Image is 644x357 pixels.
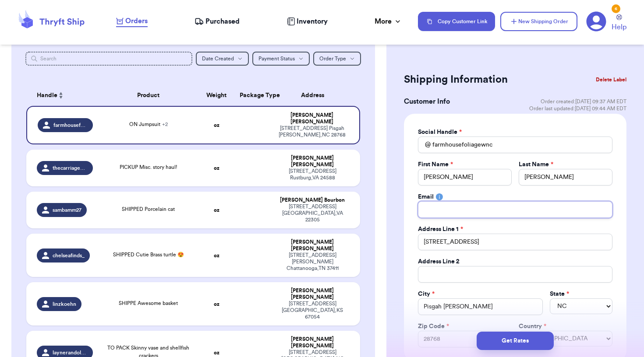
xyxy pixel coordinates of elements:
label: State [550,290,569,298]
div: [PERSON_NAME] [PERSON_NAME] [276,336,350,349]
button: Get Rates [477,332,554,350]
label: First Name [418,160,453,169]
a: Purchased [195,16,240,27]
span: linzkoehn [53,301,76,308]
button: Delete Label [592,70,630,89]
th: Package Type [234,85,270,106]
span: Help [612,22,626,32]
span: Order created: [DATE] 09:37 AM EDT [541,98,626,105]
span: farmhousefoliagewnc [53,122,88,129]
label: Email [418,192,434,201]
div: More [375,16,402,27]
input: Search [25,52,192,66]
button: Sort ascending [57,90,64,101]
div: [PERSON_NAME] [PERSON_NAME] [276,239,350,252]
label: Last Name [519,160,553,169]
th: Address [270,85,360,106]
span: SHIPPED Porcelain cat [122,206,175,212]
span: + 2 [162,122,168,127]
strong: oz [214,253,219,258]
h3: Customer Info [404,96,450,107]
button: Date Created [196,52,249,66]
a: Help [612,14,626,32]
span: ON Jumpsuit [129,122,168,127]
span: Inventory [297,16,328,27]
strong: oz [214,301,219,307]
button: New Shipping Order [500,12,577,31]
label: City [418,290,435,298]
button: Copy Customer Link [418,12,495,31]
strong: oz [214,122,219,128]
span: SHIPPE Awesome basket [119,301,178,306]
div: [PERSON_NAME] [PERSON_NAME] [276,155,350,168]
span: SHIPPED Cutie Brass turtle 😍 [113,252,184,257]
span: Order Type [319,56,346,61]
label: Social Handle [418,128,462,136]
div: [STREET_ADDRESS][PERSON_NAME] Chattanooga , TN 37411 [276,252,350,272]
strong: oz [214,165,219,171]
div: [PERSON_NAME] Bourbon [276,197,350,203]
button: Order Type [313,52,361,66]
a: Inventory [287,16,328,27]
div: 6 [612,4,620,13]
div: [STREET_ADDRESS] [GEOGRAPHIC_DATA] , KS 67054 [276,301,350,320]
span: chelseafinds_ [53,252,85,259]
span: PICKUP Misc. story haul! [120,164,177,170]
th: Product [98,85,198,106]
h2: Shipping Information [404,73,508,87]
div: [STREET_ADDRESS] [GEOGRAPHIC_DATA] , VA 22305 [276,203,350,223]
span: Purchased [205,16,240,27]
span: Order last updated: [DATE] 09:44 AM EDT [529,105,626,112]
span: Payment Status [258,56,295,61]
a: 6 [586,11,606,31]
button: Payment Status [252,52,310,66]
span: thecarriagecreative [53,164,88,171]
label: Zip Code [418,322,449,331]
strong: oz [214,207,219,213]
div: [PERSON_NAME] [PERSON_NAME] [276,112,349,125]
span: laynerandolphh [53,349,88,356]
div: [PERSON_NAME] [PERSON_NAME] [276,287,350,301]
label: Country [519,322,546,331]
span: sambamm27 [53,206,81,213]
span: Date Created [202,56,234,61]
strong: oz [214,350,219,355]
span: Handle [37,91,57,100]
div: [STREET_ADDRESS] Rustburg , VA 24588 [276,168,350,181]
div: @ [418,136,431,153]
span: Orders [125,16,148,26]
label: Address Line 2 [418,257,460,266]
th: Weight [198,85,234,106]
label: Address Line 1 [418,225,463,234]
a: Orders [116,16,148,27]
div: [STREET_ADDRESS] Pisgah [PERSON_NAME] , NC 28768 [276,125,349,138]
